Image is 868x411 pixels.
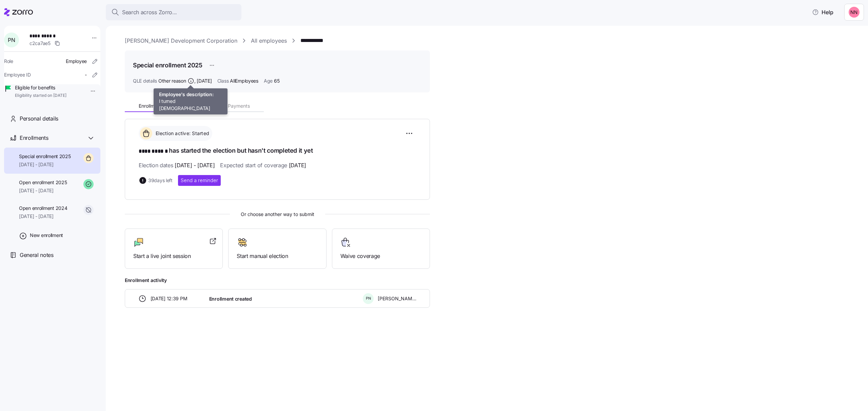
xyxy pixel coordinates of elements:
span: QLE details [133,78,157,84]
span: Open enrollment 2024 [19,205,67,212]
span: [DATE] - [DATE] [19,187,67,194]
span: General notes [20,251,54,259]
span: c2ca7ae5 [29,40,51,47]
span: Help [812,8,833,16]
button: Send a reminder [178,175,221,186]
span: 65 [274,78,279,84]
span: Employee ID [4,71,31,78]
span: Age [264,78,273,84]
a: [PERSON_NAME] Development Corporation [125,37,237,45]
span: [DATE] - [DATE] [19,161,71,168]
span: Election active: Started [154,130,209,137]
span: Class [217,78,229,84]
span: Waive coverage [340,252,421,260]
span: Employee [66,58,87,65]
span: 39 days left [148,177,173,184]
span: Eligibility started on [DATE] [15,93,66,99]
span: Payments [228,104,250,108]
span: Personal details [20,114,58,123]
span: [DATE] - [DATE] [19,213,67,220]
span: Eligible for benefits [15,84,66,91]
span: - [85,71,87,78]
span: Start a live joint session [133,252,214,260]
span: [DATE] 12:39 PM [151,295,188,302]
span: New enrollment [30,232,63,239]
h1: has started the election but hasn't completed it yet [139,146,416,156]
button: Help [807,5,839,19]
img: 37cb906d10cb440dd1cb011682786431 [849,7,860,18]
span: AllEmployees [230,78,258,84]
span: Enrollments [20,134,48,142]
span: Enrollment created [209,296,252,302]
span: Enrollment activity [125,277,430,284]
span: Send a reminder [181,177,218,184]
span: Enrollment [139,104,162,108]
span: Files [190,104,200,108]
span: Role [4,58,13,65]
span: Special enrollment 2025 [19,153,71,160]
span: Search across Zorro... [122,8,177,17]
h1: Special enrollment 2025 [133,61,202,69]
button: Search across Zorro... [106,4,241,20]
span: Start manual election [237,252,318,260]
span: Or choose another way to submit [125,211,430,218]
span: [DATE] [197,78,212,84]
span: Election dates [139,161,215,170]
span: [DATE] - [DATE] [175,161,215,170]
span: Open enrollment 2025 [19,179,67,186]
span: [DATE] [289,161,306,170]
span: P N [366,297,371,300]
span: [PERSON_NAME] [378,295,416,302]
span: Other reason , [158,78,212,84]
span: P N [8,37,15,43]
a: All employees [251,37,287,45]
span: Expected start of coverage [220,161,306,170]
